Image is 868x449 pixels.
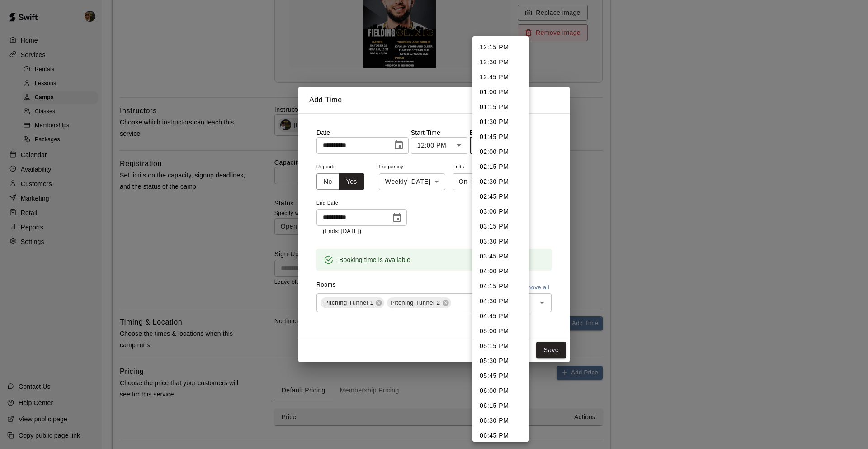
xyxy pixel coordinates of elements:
[472,159,529,174] li: 02:15 PM
[472,100,529,115] li: 01:15 PM
[472,339,529,353] li: 05:15 PM
[472,40,529,55] li: 12:15 PM
[472,413,529,428] li: 06:30 PM
[472,189,529,204] li: 02:45 PM
[472,353,529,368] li: 05:30 PM
[472,309,529,324] li: 04:45 PM
[472,115,529,129] li: 01:30 PM
[472,294,529,309] li: 04:30 PM
[472,428,529,443] li: 06:45 PM
[472,144,529,159] li: 02:00 PM
[472,55,529,70] li: 12:30 PM
[472,129,529,144] li: 01:45 PM
[472,264,529,279] li: 04:00 PM
[472,174,529,189] li: 02:30 PM
[472,368,529,383] li: 05:45 PM
[472,85,529,100] li: 01:00 PM
[472,70,529,85] li: 12:45 PM
[472,398,529,413] li: 06:15 PM
[472,234,529,249] li: 03:30 PM
[472,279,529,294] li: 04:15 PM
[472,324,529,339] li: 05:00 PM
[472,249,529,264] li: 03:45 PM
[472,383,529,398] li: 06:00 PM
[472,219,529,234] li: 03:15 PM
[472,204,529,219] li: 03:00 PM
